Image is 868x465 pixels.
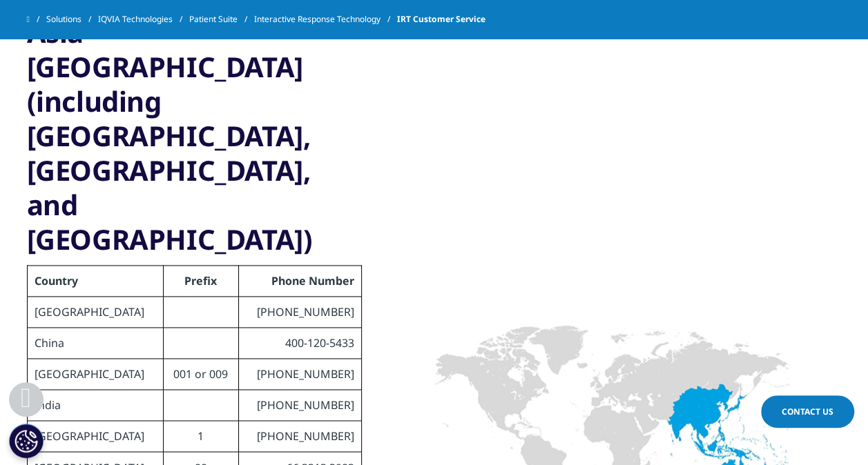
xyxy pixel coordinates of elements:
td: [PHONE_NUMBER] [239,421,361,452]
td: [GEOGRAPHIC_DATA] [27,359,163,390]
h3: Asia-[GEOGRAPHIC_DATA] (including [GEOGRAPHIC_DATA], [GEOGRAPHIC_DATA], and [GEOGRAPHIC_DATA]) [27,15,362,257]
td: 1 [163,421,239,452]
td: 400-120-5433 [239,328,361,359]
td: [PHONE_NUMBER] [239,359,361,390]
td: [GEOGRAPHIC_DATA] [27,421,163,452]
span: IRT Customer Service [397,7,485,32]
td: [PHONE_NUMBER] [239,297,361,328]
a: Solutions [46,7,98,32]
td: India [27,390,163,421]
a: IQVIA Technologies [98,7,189,32]
a: Patient Suite [189,7,254,32]
a: Contact Us [761,395,854,428]
a: Interactive Response Technology [254,7,397,32]
span: Contact Us [782,406,833,417]
th: Country [27,266,163,297]
th: Phone Number [239,266,361,297]
td: 001 or 009 [163,359,239,390]
td: China [27,328,163,359]
button: Cookie 設定 [9,424,44,458]
th: Prefix [163,266,239,297]
td: [PHONE_NUMBER] [239,390,361,421]
td: [GEOGRAPHIC_DATA] [27,297,163,328]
